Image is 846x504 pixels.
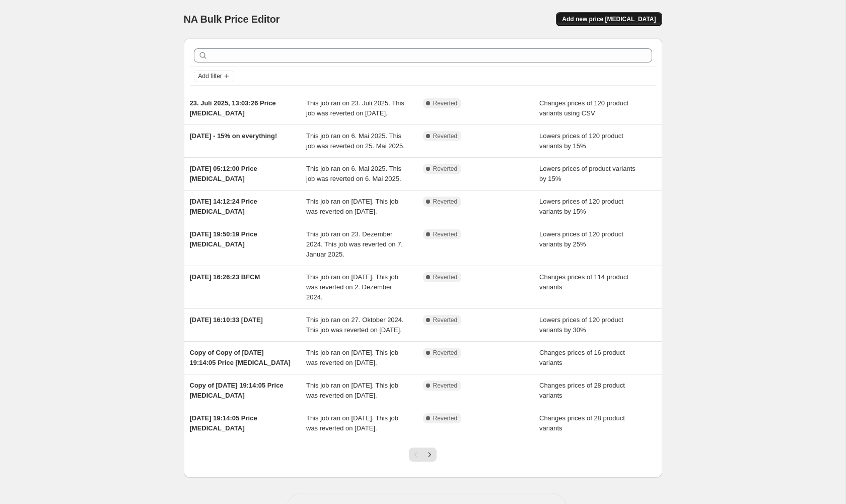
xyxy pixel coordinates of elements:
[190,165,257,182] span: [DATE] 05:12:00 Price [MEDICAL_DATA]
[194,70,234,82] button: Add filter
[306,99,404,117] span: This job ran on 23. Juli 2025. This job was reverted on [DATE].
[306,414,398,432] span: This job ran on [DATE]. This job was reverted on [DATE].
[433,316,458,324] span: Reverted
[184,14,280,25] span: NA Bulk Price Editor
[433,414,458,422] span: Reverted
[539,230,623,248] span: Lowers prices of 120 product variants by 25%
[433,132,458,140] span: Reverted
[433,273,458,281] span: Reverted
[562,15,656,23] span: Add new price [MEDICAL_DATA]
[306,316,404,334] span: This job ran on 27. Oktober 2024. This job was reverted on [DATE].
[422,448,437,462] button: Next
[190,132,277,140] span: [DATE] - 15% on everything!
[539,198,623,215] span: Lowers prices of 120 product variants by 15%
[433,198,458,206] span: Reverted
[539,414,625,432] span: Changes prices of 28 product variants
[190,99,276,117] span: 23. Juli 2025, 13:03:26 Price [MEDICAL_DATA]
[190,316,263,324] span: [DATE] 16:10:33 [DATE]
[190,414,257,432] span: [DATE] 19:14:05 Price [MEDICAL_DATA]
[306,273,398,301] span: This job ran on [DATE]. This job was reverted on 2. Dezember 2024.
[556,12,662,26] button: Add new price [MEDICAL_DATA]
[539,349,625,366] span: Changes prices of 16 product variants
[433,230,458,238] span: Reverted
[539,99,628,117] span: Changes prices of 120 product variants using CSV
[306,382,398,399] span: This job ran on [DATE]. This job was reverted on [DATE].
[190,382,284,399] span: Copy of [DATE] 19:14:05 Price [MEDICAL_DATA]
[306,349,398,366] span: This job ran on [DATE]. This job was reverted on [DATE].
[433,165,458,173] span: Reverted
[539,132,623,150] span: Lowers prices of 120 product variants by 15%
[190,198,257,215] span: [DATE] 14:12:24 Price [MEDICAL_DATA]
[306,230,403,258] span: This job ran on 23. Dezember 2024. This job was reverted on 7. Januar 2025.
[306,198,398,215] span: This job ran on [DATE]. This job was reverted on [DATE].
[539,165,636,182] span: Lowers prices of product variants by 15%
[306,132,405,150] span: This job ran on 6. Mai 2025. This job was reverted on 25. Mai 2025.
[190,349,291,366] span: Copy of Copy of [DATE] 19:14:05 Price [MEDICAL_DATA]
[539,382,625,399] span: Changes prices of 28 product variants
[539,316,623,334] span: Lowers prices of 120 product variants by 30%
[409,448,437,462] nav: Pagination
[433,382,458,390] span: Reverted
[190,273,260,281] span: [DATE] 16:26:23 BFCM
[433,349,458,357] span: Reverted
[198,72,222,80] span: Add filter
[190,230,257,248] span: [DATE] 19:50:19 Price [MEDICAL_DATA]
[433,99,458,107] span: Reverted
[306,165,401,182] span: This job ran on 6. Mai 2025. This job was reverted on 6. Mai 2025.
[539,273,628,291] span: Changes prices of 114 product variants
